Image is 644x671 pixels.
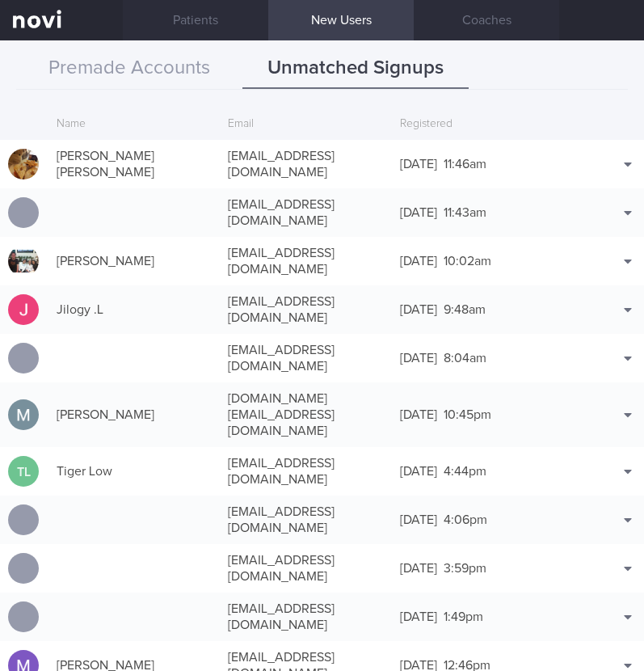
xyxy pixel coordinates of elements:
span: 1:49pm [444,610,483,623]
div: [EMAIL_ADDRESS][DOMAIN_NAME] [220,334,391,382]
span: 10:45pm [444,408,491,421]
div: [PERSON_NAME] [48,399,220,431]
span: 9:48am [444,303,486,316]
span: [DATE] [400,352,437,365]
button: Unmatched Signups [242,49,469,89]
div: [EMAIL_ADDRESS][DOMAIN_NAME] [220,593,391,641]
div: Registered [392,109,563,140]
span: 11:46am [444,158,486,171]
span: 3:59pm [444,562,486,575]
span: [DATE] [400,206,437,219]
span: [DATE] [400,562,437,575]
button: Premade Accounts [16,49,242,89]
span: [DATE] [400,465,437,478]
div: [PERSON_NAME] [PERSON_NAME] [48,140,220,188]
div: [PERSON_NAME] [48,245,220,277]
span: [DATE] [400,255,437,268]
span: 10:02am [444,255,491,268]
div: [EMAIL_ADDRESS][DOMAIN_NAME] [220,237,391,285]
div: [EMAIL_ADDRESS][DOMAIN_NAME] [220,544,391,593]
span: [DATE] [400,513,437,526]
div: [EMAIL_ADDRESS][DOMAIN_NAME] [220,496,391,544]
div: TL [8,456,39,487]
span: [DATE] [400,408,437,421]
span: [DATE] [400,610,437,623]
div: [EMAIL_ADDRESS][DOMAIN_NAME] [220,188,391,237]
div: Tiger Low [48,455,220,487]
div: Jilogy .L [48,293,220,326]
span: 8:04am [444,352,486,365]
div: [EMAIL_ADDRESS][DOMAIN_NAME] [220,447,391,496]
div: Email [220,109,391,140]
span: [DATE] [400,303,437,316]
div: [EMAIL_ADDRESS][DOMAIN_NAME] [220,285,391,334]
span: 4:06pm [444,513,487,526]
span: [DATE] [400,158,437,171]
div: [DOMAIN_NAME][EMAIL_ADDRESS][DOMAIN_NAME] [220,382,391,447]
div: [EMAIL_ADDRESS][DOMAIN_NAME] [220,140,391,188]
div: Name [48,109,220,140]
span: 4:44pm [444,465,486,478]
span: 11:43am [444,206,486,219]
